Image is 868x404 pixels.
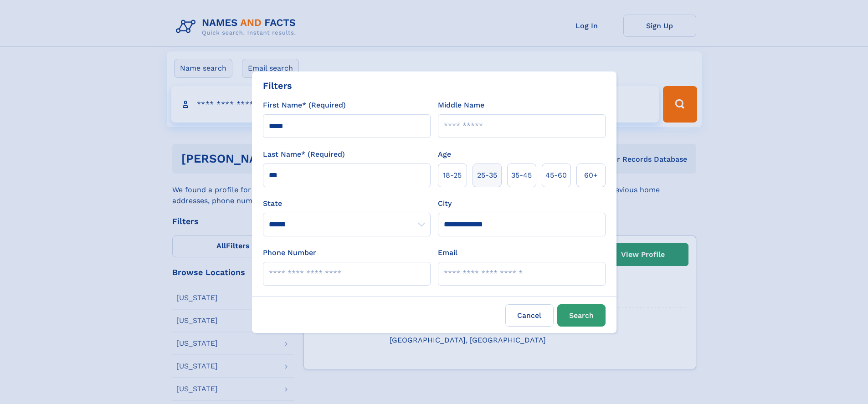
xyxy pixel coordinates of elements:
button: Search [557,304,606,327]
span: 35‑45 [511,170,532,181]
span: 18‑25 [443,170,462,181]
div: Filters [263,79,292,92]
label: First Name* (Required) [263,100,346,111]
label: Last Name* (Required) [263,149,345,160]
label: State [263,198,431,209]
label: Phone Number [263,247,316,258]
label: Age [438,149,451,160]
label: City [438,198,452,209]
span: 45‑60 [545,170,567,181]
span: 25‑35 [477,170,497,181]
label: Cancel [505,304,554,327]
label: Middle Name [438,100,484,111]
span: 60+ [584,170,598,181]
label: Email [438,247,457,258]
